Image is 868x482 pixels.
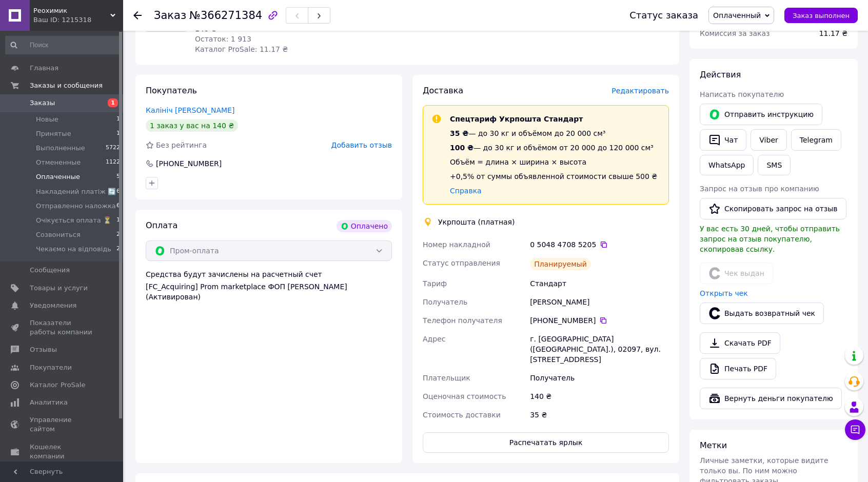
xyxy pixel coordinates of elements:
a: Скачать PDF [700,332,780,354]
span: 35 ₴ [450,129,468,137]
span: Сообщения [30,266,70,275]
span: Плательщик [423,374,470,382]
button: Скопировать запрос на отзыв [700,198,846,219]
span: Адрес [423,335,445,343]
a: Калініч [PERSON_NAME] [146,106,234,114]
button: Заказ выполнен [784,8,858,23]
a: Viber [751,129,786,151]
span: Тариф [423,279,447,288]
span: Добавить отзыв [331,141,392,149]
span: Статус отправления [423,259,500,267]
div: Ваш ID: 1215318 [33,15,123,25]
span: Заказ выполнен [793,12,850,19]
span: Главная [30,64,58,73]
span: Оплата [146,220,177,230]
a: Справка [450,187,482,195]
div: Вернуться назад [133,10,142,21]
span: Очікується оплата ⏳ [36,216,111,225]
div: [PHONE_NUMBER] [155,158,223,169]
span: Накладений платіж 🔄 [36,187,116,196]
div: Средства будут зачислены на расчетный счет [146,269,392,302]
div: г. [GEOGRAPHIC_DATA] ([GEOGRAPHIC_DATA].), 02097, вул. [STREET_ADDRESS] [528,330,671,369]
div: +0,5% от суммы объявленной стоимости свыше 500 ₴ [450,171,657,182]
span: Принятые [36,129,71,138]
span: Комиссия за заказ [700,29,770,37]
span: Новые [36,115,58,124]
div: [PERSON_NAME] [528,293,671,311]
div: — до 30 кг и объёмом от 20 000 до 120 000 см³ [450,143,657,153]
span: Показатели работы компании [30,318,95,337]
a: Открыть чек [700,289,748,297]
button: Чат [700,129,746,151]
span: Отзывы [30,345,57,354]
span: Управление сайтом [30,415,95,434]
span: 2 [116,245,120,254]
span: Действия [700,70,741,79]
span: Спецтариф Укрпошта Стандарт [450,115,583,123]
span: 100 ₴ [450,144,474,152]
div: Оплачено [337,220,392,232]
span: Оплаченный [713,11,761,19]
span: Телефон получателя [423,316,502,325]
span: Остаток: 1 913 [195,35,251,43]
span: Товары и услуги [30,284,88,293]
div: Стандарт [528,274,671,293]
span: №366271384 [189,9,262,22]
div: — до 30 кг и объёмом до 20 000 см³ [450,128,657,138]
span: Отправленно наложка [36,202,116,211]
span: Чекаємо на відповідь [36,245,111,254]
span: Отмененные [36,158,81,167]
span: 1 [108,98,118,107]
button: Выдать возвратный чек [700,303,824,324]
input: Поиск [5,36,121,54]
div: 35 ₴ [528,406,671,424]
span: 5722 [106,144,120,153]
div: Планируемый [530,258,591,270]
span: 5 [116,172,120,182]
span: У вас есть 30 дней, чтобы отправить запрос на отзыв покупателю, скопировав ссылку. [700,225,840,253]
div: [PHONE_NUMBER] [530,315,669,326]
a: WhatsApp [700,155,754,175]
span: Заказ [154,9,186,22]
button: Чат с покупателем [845,419,865,440]
div: [FC_Acquiring] Prom marketplace ФОП [PERSON_NAME] (Активирован) [146,282,392,302]
div: Укрпошта (платная) [436,217,518,227]
span: Запрос на отзыв про компанию [700,185,819,193]
div: Получатель [528,369,671,387]
div: 140 ₴ [528,387,671,406]
span: 1122 [106,158,120,167]
span: Созвониться [36,230,81,239]
span: Написать покупателю [700,90,784,98]
a: Telegram [791,129,841,151]
button: Отправить инструкцию [700,104,822,125]
span: Аналитика [30,398,68,407]
span: 1 [116,115,120,124]
button: Распечатать ярлык [423,432,669,453]
button: Вернуть деньги покупателю [700,388,842,409]
span: Стоимость доставки [423,411,501,419]
span: Заказы и сообщения [30,81,103,90]
div: Объём = длина × ширина × высота [450,157,657,167]
span: Без рейтинга [156,141,207,149]
span: 6 [116,187,120,196]
span: Метки [700,440,727,450]
span: Уведомления [30,301,76,310]
span: Покупатели [30,363,72,372]
span: Редактировать [611,87,669,95]
span: 1 [116,129,120,138]
span: Выполненные [36,144,85,153]
span: 11.17 ₴ [819,29,847,37]
span: Каталог ProSale: 11.17 ₴ [195,45,288,53]
span: 6 [116,202,120,211]
button: SMS [758,155,791,175]
div: 1 заказ у вас на 140 ₴ [146,119,238,132]
span: Получатель [423,298,467,306]
a: Печать PDF [700,358,776,379]
div: 0 5048 4708 5205 [530,239,669,250]
span: Покупатель [146,86,197,95]
span: Реохимик [33,6,110,15]
div: Статус заказа [629,10,698,21]
span: Номер накладной [423,240,490,249]
span: Оценочная стоимость [423,392,506,400]
span: Оплаченные [36,172,80,182]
